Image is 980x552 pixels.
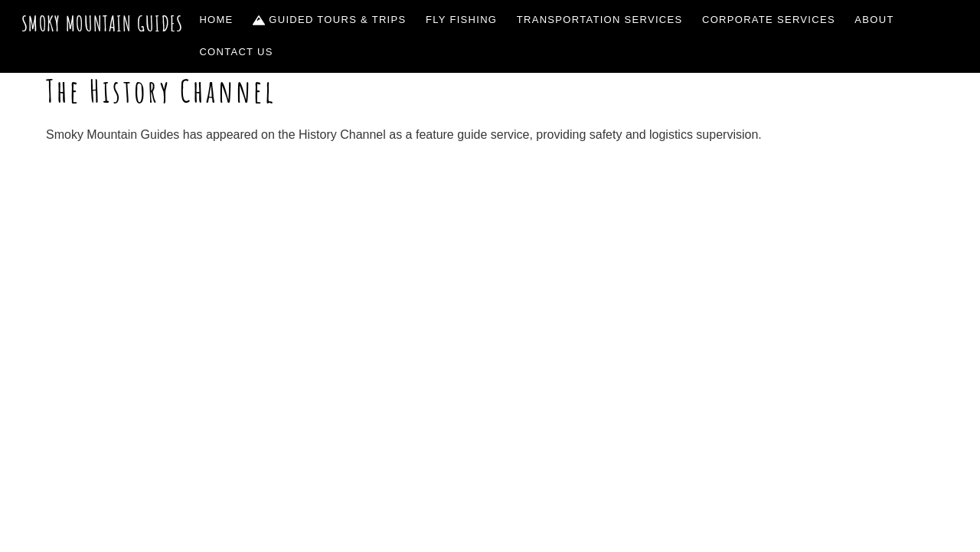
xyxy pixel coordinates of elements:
[21,11,184,36] a: Smoky Mountain Guides
[46,73,934,110] h1: The History Channel
[194,4,240,36] a: Home
[420,4,503,36] a: Fly Fishing
[46,125,934,145] div: Smoky Mountain Guides has appeared on the History Channel as a feature guide service, providing s...
[696,4,841,36] a: Corporate Services
[194,36,279,68] a: Contact Us
[511,4,688,36] a: Transportation Services
[247,4,412,36] a: Guided Tours & Trips
[849,4,900,36] a: About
